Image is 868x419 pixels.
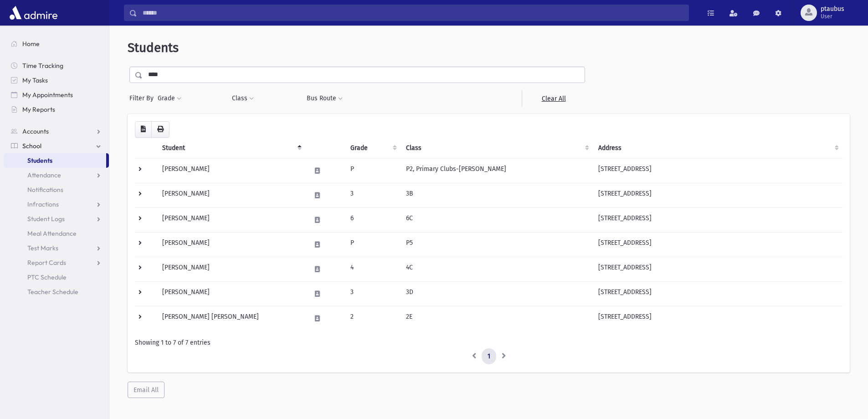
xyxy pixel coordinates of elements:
[821,13,844,20] span: User
[157,257,305,281] td: [PERSON_NAME]
[4,241,109,255] a: Test Marks
[593,306,843,331] td: [STREET_ADDRESS]
[4,285,109,299] a: Teacher Schedule
[4,58,109,73] a: Time Tracking
[128,382,164,398] button: Email All
[401,138,593,159] th: Class: activate to sort column ascending
[4,124,109,139] a: Accounts
[27,186,63,194] span: Notifications
[345,183,401,207] td: 3
[157,306,305,331] td: [PERSON_NAME] [PERSON_NAME]
[593,158,843,183] td: [STREET_ADDRESS]
[4,139,109,153] a: School
[821,5,844,13] span: ptaubus
[522,90,585,107] a: Clear All
[22,142,41,150] span: School
[27,156,52,165] span: Students
[157,138,305,159] th: Student: activate to sort column descending
[22,62,63,70] span: Time Tracking
[482,348,496,365] a: 1
[401,281,593,306] td: 3D
[27,215,65,223] span: Student Logs
[4,88,109,102] a: My Appointments
[345,138,401,159] th: Grade: activate to sort column ascending
[4,270,109,285] a: PTC Schedule
[345,306,401,331] td: 2
[135,121,152,138] button: CSV
[401,158,593,183] td: P2, Primary Clubs-[PERSON_NAME]
[306,90,343,107] button: Bus Route
[345,232,401,257] td: P
[157,281,305,306] td: [PERSON_NAME]
[4,168,109,182] a: Attendance
[401,306,593,331] td: 2E
[401,232,593,257] td: P5
[401,207,593,232] td: 6C
[22,76,48,84] span: My Tasks
[4,102,109,117] a: My Reports
[345,158,401,183] td: P
[593,207,843,232] td: [STREET_ADDRESS]
[4,182,109,197] a: Notifications
[593,138,843,159] th: Address: activate to sort column ascending
[4,73,109,88] a: My Tasks
[27,200,59,208] span: Infractions
[151,121,169,138] button: Print
[128,40,179,55] span: Students
[231,90,254,107] button: Class
[4,255,109,270] a: Report Cards
[593,183,843,207] td: [STREET_ADDRESS]
[345,257,401,281] td: 4
[129,93,157,103] span: Filter By
[4,226,109,241] a: Meal Attendance
[22,127,49,135] span: Accounts
[401,183,593,207] td: 3B
[593,232,843,257] td: [STREET_ADDRESS]
[593,281,843,306] td: [STREET_ADDRESS]
[7,4,60,22] img: AdmirePro
[27,288,78,296] span: Teacher Schedule
[137,5,688,21] input: Search
[22,40,40,48] span: Home
[135,338,842,347] div: Showing 1 to 7 of 7 entries
[157,207,305,232] td: [PERSON_NAME]
[27,259,66,267] span: Report Cards
[4,36,109,51] a: Home
[27,244,58,252] span: Test Marks
[27,273,67,281] span: PTC Schedule
[157,90,182,107] button: Grade
[401,257,593,281] td: 4C
[157,158,305,183] td: [PERSON_NAME]
[157,232,305,257] td: [PERSON_NAME]
[4,197,109,212] a: Infractions
[22,105,55,114] span: My Reports
[22,91,73,99] span: My Appointments
[345,207,401,232] td: 6
[27,229,77,238] span: Meal Attendance
[345,281,401,306] td: 3
[4,153,106,168] a: Students
[593,257,843,281] td: [STREET_ADDRESS]
[4,212,109,226] a: Student Logs
[27,171,61,179] span: Attendance
[157,183,305,207] td: [PERSON_NAME]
